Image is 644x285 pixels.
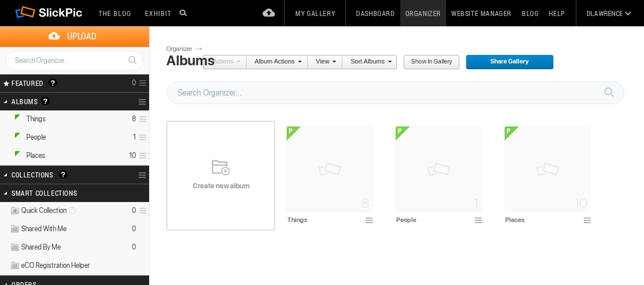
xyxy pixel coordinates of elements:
input: Search Organizer... [167,81,625,104]
span: Shared With Me [21,224,67,233]
span: Shared By Me [21,243,61,252]
ins: Public Album [10,151,25,161]
img: pix.gif [396,126,482,212]
h2: Albums [11,93,108,110]
a: Collection Options [138,167,149,183]
a: Show in Gallery [403,55,460,70]
input: Places [505,215,580,225]
h2: Collections [11,166,108,183]
img: pix.gif [287,126,373,212]
ins: Public Album [10,133,25,142]
span: eCO Registration Helper [21,261,90,270]
img: ico_album_coll.png [10,261,20,271]
div: Albums [166,53,214,69]
span: Places [26,151,45,160]
a: Expand [1,114,12,123]
input: Search Organizer... [6,51,143,70]
a: View [308,55,337,70]
input: Things [287,215,362,225]
span: Quick Collection [21,206,79,215]
span: Share Gallery [466,55,546,70]
span: 8 [361,199,369,208]
input: People [396,215,471,225]
span: FEATURED [8,78,44,88]
span: Show in Gallery [403,55,452,70]
a: Album Actions [247,55,302,70]
input: Search photos on SlickPic... [178,6,192,19]
img: pix.gif [505,126,591,212]
ins: Public Album [10,114,25,124]
a: Sort Albums [342,55,391,70]
h2: Smart Collections [11,184,108,201]
span: Create new album [166,181,275,191]
span: Upload [14,26,149,46]
a: Search [122,50,143,70]
a: Expand [1,151,12,160]
img: ico_album_coll.png [10,224,20,234]
img: ico_album_quick.png [10,206,20,216]
span: People [26,133,46,142]
a: Actions [202,55,240,70]
img: ico_album_coll.png [10,243,20,252]
span: 1 [473,199,478,208]
span: Things [26,114,46,124]
a: Expand [1,133,12,141]
span: 10 [574,199,587,208]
